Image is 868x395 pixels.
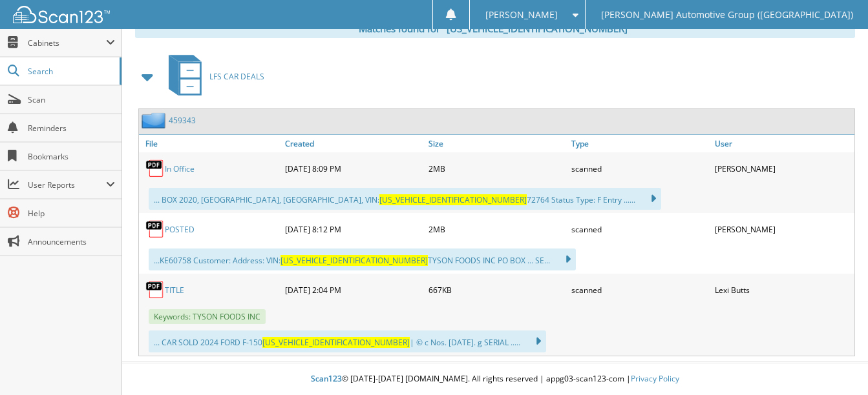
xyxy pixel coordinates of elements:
[803,333,868,395] iframe: Chat Widget
[169,115,196,126] a: 459343
[281,255,428,266] span: [US_VEHICLE_IDENTIFICATION_NUMBER]
[282,156,425,181] div: [DATE] 8:09 PM
[13,6,110,23] img: scan123-logo-white.svg
[282,216,425,242] div: [DATE] 8:12 PM
[161,51,264,102] a: LFS CAR DEALS
[568,156,711,181] div: scanned
[631,373,679,384] a: Privacy Policy
[262,337,410,348] span: [US_VEHICLE_IDENTIFICATION_NUMBER]
[122,363,868,395] div: © [DATE]-[DATE] [DOMAIN_NAME]. All rights reserved | appg03-scan123-com |
[425,216,568,242] div: 2MB
[28,66,113,77] span: Search
[601,11,853,19] span: [PERSON_NAME] Automotive Group ([GEOGRAPHIC_DATA])
[28,179,106,190] span: User Reports
[311,373,342,384] span: Scan123
[568,277,711,303] div: scanned
[379,194,527,205] span: [US_VEHICLE_IDENTIFICATION_NUMBER]
[209,71,264,82] span: LFS CAR DEALS
[28,94,115,105] span: Scan
[149,188,661,210] div: ... BOX 2020, [GEOGRAPHIC_DATA], [GEOGRAPHIC_DATA], VIN: 72764 Status Type: F Entry ......
[425,156,568,181] div: 2MB
[282,277,425,303] div: [DATE] 2:04 PM
[425,135,568,152] a: Size
[149,330,546,352] div: ... CAR SOLD 2024 FORD F-150 | © c Nos. [DATE]. g SERIAL .....
[149,248,576,270] div: ...KE60758 Customer: Address: VIN: TYSON FOODS INC PO BOX ... SE...
[282,135,425,152] a: Created
[28,151,115,162] span: Bookmarks
[165,224,195,235] a: POSTED
[28,208,115,219] span: Help
[165,163,195,174] a: In Office
[485,11,558,19] span: [PERSON_NAME]
[28,236,115,247] span: Announcements
[568,216,711,242] div: scanned
[145,280,165,299] img: PDF.png
[425,277,568,303] div: 667KB
[712,156,854,181] div: [PERSON_NAME]
[568,135,711,152] a: Type
[28,37,106,48] span: Cabinets
[712,135,854,152] a: User
[712,277,854,303] div: Lexi Butts
[149,309,266,324] span: Keywords: TYSON FOODS INC
[28,123,115,134] span: Reminders
[139,135,282,152] a: File
[145,159,165,178] img: PDF.png
[145,219,165,239] img: PDF.png
[142,112,169,128] img: folder2.png
[165,285,184,296] a: TITLE
[712,216,854,242] div: [PERSON_NAME]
